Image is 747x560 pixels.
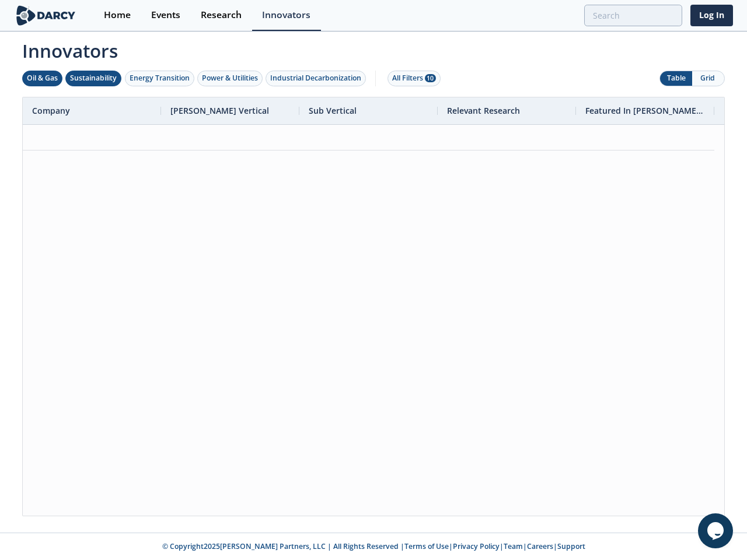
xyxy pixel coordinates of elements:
button: Oil & Gas [22,71,62,86]
div: Sustainability [70,73,117,83]
div: All Filters [392,73,436,83]
div: Innovators [262,10,310,20]
span: Sub Vertical [309,105,357,116]
iframe: chat widget [698,513,735,548]
p: © Copyright 2025 [PERSON_NAME] Partners, LLC | All Rights Reserved | | | | | [16,541,731,552]
div: Energy Transition [130,73,190,83]
span: [PERSON_NAME] Vertical [170,105,269,116]
a: Team [504,541,523,551]
div: Industrial Decarbonization [270,73,361,83]
a: Terms of Use [404,541,449,551]
button: Industrial Decarbonization [266,71,366,86]
span: 10 [425,74,436,82]
button: Sustainability [65,71,121,86]
div: Events [151,10,180,20]
button: Energy Transition [125,71,194,86]
div: Research [201,10,242,20]
a: Log In [690,5,733,26]
div: Power & Utilities [202,73,258,83]
button: Grid [692,71,724,86]
button: Power & Utilities [197,71,263,86]
span: Featured In [PERSON_NAME] Live [585,105,705,116]
span: Company [32,105,70,116]
a: Careers [527,541,553,551]
button: Table [660,71,692,86]
img: logo-wide.svg [14,5,78,26]
a: Privacy Policy [453,541,500,551]
a: Support [557,541,585,551]
button: All Filters 10 [388,71,441,86]
span: Innovators [14,33,733,64]
div: Home [104,10,131,20]
span: Relevant Research [447,105,520,116]
input: Advanced Search [584,5,682,26]
div: Oil & Gas [27,73,58,83]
